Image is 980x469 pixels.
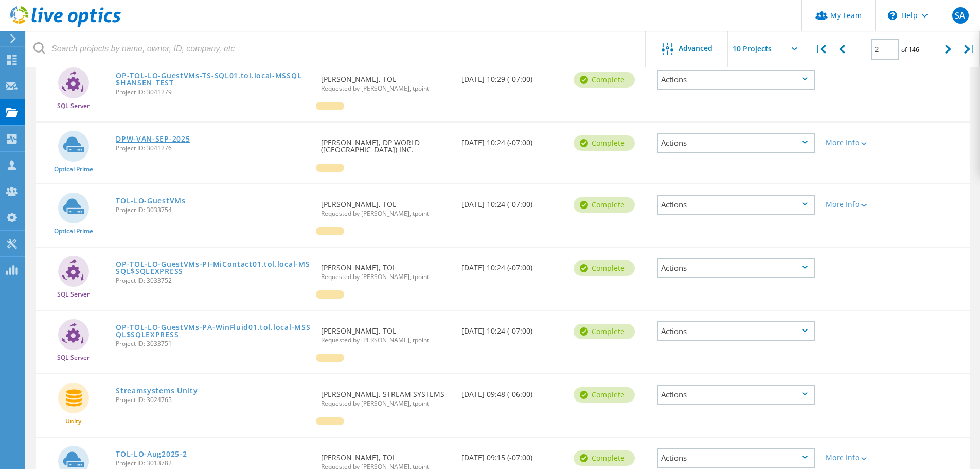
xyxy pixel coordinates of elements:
[57,103,90,109] span: SQL Server
[316,311,456,354] div: [PERSON_NAME], TOL
[826,139,890,146] div: More Info
[116,135,190,143] a: DPW-VAN-SEP-2025
[116,145,311,151] span: Project ID: 3041276
[26,31,646,67] input: Search projects by name, owner, ID, company, etc
[116,277,311,284] span: Project ID: 3033752
[116,341,311,347] span: Project ID: 3033751
[888,11,897,20] svg: \n
[826,454,890,461] div: More Info
[657,258,815,278] div: Actions
[65,418,81,424] span: Unity
[116,89,311,95] span: Project ID: 3041279
[657,133,815,153] div: Actions
[456,311,568,345] div: [DATE] 10:24 (-07:00)
[456,248,568,282] div: [DATE] 10:24 (-07:00)
[316,184,456,227] div: [PERSON_NAME], TOL
[321,85,451,92] span: Requested by [PERSON_NAME], tpoint
[116,260,311,275] a: OP-TOL-LO-GuestVMs-PI-MiContact01.tol.local-MSSQL$SQLEXPRESS
[116,460,311,466] span: Project ID: 3013782
[116,324,311,338] a: OP-TOL-LO-GuestVMs-PA-WinFluid01.tol.local-MSSQL$SQLEXPRESS
[657,448,815,468] div: Actions
[321,337,451,343] span: Requested by [PERSON_NAME], tpoint
[316,59,456,102] div: [PERSON_NAME], TOL
[321,401,451,407] span: Requested by [PERSON_NAME], tpoint
[116,207,311,213] span: Project ID: 3033754
[574,450,635,466] div: Complete
[456,184,568,218] div: [DATE] 10:24 (-07:00)
[657,70,815,90] div: Actions
[116,72,311,86] a: OP-TOL-LO-GuestVMs-TS-SQL01.tol.local-MSSQL$HANSEN_TEST
[321,274,451,280] span: Requested by [PERSON_NAME], tpoint
[116,397,311,403] span: Project ID: 3024765
[456,59,568,93] div: [DATE] 10:29 (-07:00)
[54,166,93,172] span: Optical Prime
[321,211,451,217] span: Requested by [PERSON_NAME], tpoint
[959,31,980,67] div: |
[456,123,568,157] div: [DATE] 10:24 (-07:00)
[574,260,635,276] div: Complete
[316,123,456,164] div: [PERSON_NAME], DP WORLD ([GEOGRAPHIC_DATA]) INC.
[679,45,712,52] span: Advanced
[574,197,635,213] div: Complete
[574,72,635,88] div: Complete
[57,355,90,361] span: SQL Server
[316,248,456,290] div: [PERSON_NAME], TOL
[955,11,965,20] span: SA
[901,45,919,54] span: of 146
[810,31,831,67] div: |
[574,324,635,339] div: Complete
[57,291,90,298] span: SQL Server
[657,385,815,405] div: Actions
[116,387,198,394] a: Streamsystems Unity
[116,450,187,458] a: TOL-LO-Aug2025-2
[10,22,121,29] a: Live Optics Dashboard
[574,135,635,151] div: Complete
[657,195,815,215] div: Actions
[826,201,890,208] div: More Info
[316,374,456,417] div: [PERSON_NAME], STREAM SYSTEMS
[54,228,93,234] span: Optical Prime
[574,387,635,403] div: Complete
[456,374,568,408] div: [DATE] 09:48 (-06:00)
[657,321,815,341] div: Actions
[116,197,186,204] a: TOL-LO-GuestVMs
